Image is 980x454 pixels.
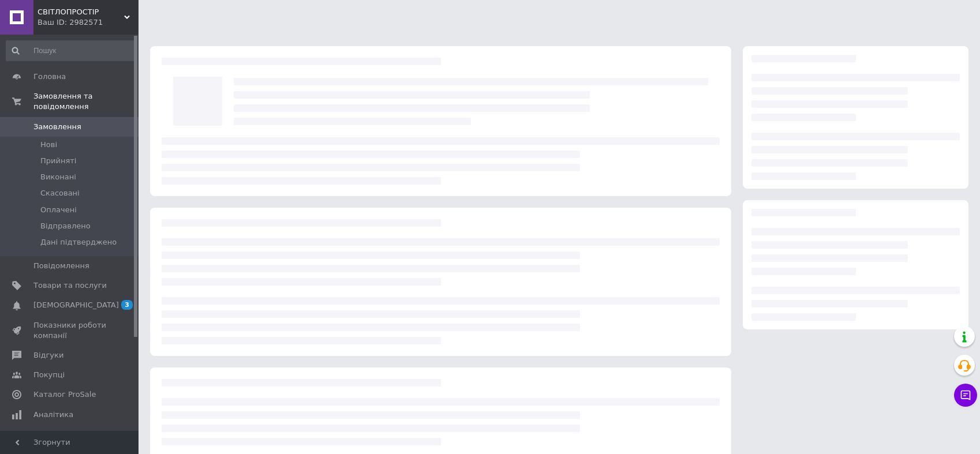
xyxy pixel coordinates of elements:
span: Каталог ProSale [33,389,96,400]
span: [DEMOGRAPHIC_DATA] [33,300,119,310]
button: Чат з покупцем [954,384,977,407]
span: Скасовані [40,188,80,198]
span: Показники роботи компанії [33,320,107,341]
span: Виконані [40,172,76,182]
span: Аналітика [33,410,73,420]
span: Головна [33,72,66,82]
span: Відгуки [33,350,63,361]
span: Замовлення та повідомлення [33,91,139,112]
span: Покупці [33,370,65,380]
span: Замовлення [33,122,81,132]
span: Прийняті [40,156,76,166]
div: Ваш ID: 2982571 [38,17,139,28]
span: Повідомлення [33,261,89,271]
span: СВІТЛОПРОСТІР [38,7,124,17]
input: Пошук [6,40,136,61]
span: Інструменти веб-майстра та SEO [33,429,107,450]
span: Відправлено [40,221,91,231]
span: 3 [121,300,133,310]
span: Товари та послуги [33,280,107,291]
span: Оплачені [40,205,77,215]
span: Нові [40,140,57,150]
span: Дані підтверджено [40,237,117,247]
